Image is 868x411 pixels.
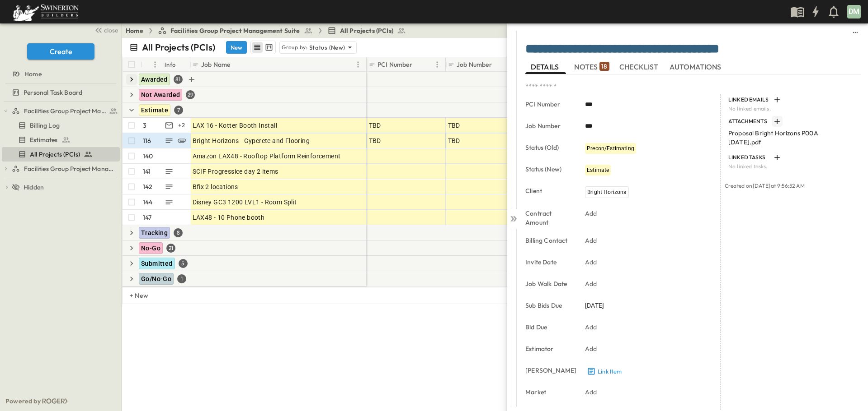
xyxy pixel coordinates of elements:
span: Facilities Group Project Management Suite [170,26,300,35]
div: + 2 [176,120,187,131]
button: Menu [432,59,443,70]
p: All Projects (PCIs) [142,41,215,54]
button: row view [252,42,263,53]
img: 6c363589ada0b36f064d841b69d3a419a338230e66bb0a533688fa5cc3e9e735.png [11,2,80,21]
span: Not Awarded [141,91,180,98]
button: sidedrawer-menu [850,27,861,38]
p: Estimator [525,344,572,353]
span: TBD [448,136,460,145]
div: Info [165,52,176,77]
div: 81 [174,75,183,84]
span: Estimates [30,135,58,144]
span: TBD [369,136,381,145]
button: Sort [414,60,424,69]
span: Bfix 2 locations [193,182,238,191]
p: Group by: [282,43,307,52]
div: Info [163,57,190,72]
p: PCI Number [377,60,412,69]
p: ATTACHMENTS [728,118,770,125]
div: 8 [174,228,183,237]
span: No-Go [141,245,160,252]
span: Created on [DATE] at 9:56:52 AM [725,182,805,189]
span: [DATE] [585,301,604,310]
div: DM [847,5,861,18]
p: Add [585,258,597,267]
p: Job Number [457,60,492,69]
span: Tracking [141,229,168,236]
span: Estimate [141,106,168,114]
span: AUTOMATIONS [670,63,723,71]
p: Sub Bids Due [525,301,572,310]
button: Menu [150,59,160,70]
p: Status (New) [525,165,572,174]
span: Disney GC3 1200 LVL1 - Room Split [193,198,297,207]
p: Link Item [598,367,622,376]
p: Client [525,186,572,195]
div: test [2,133,120,147]
div: test [2,147,120,162]
p: Add [585,388,597,397]
p: Bid Due [525,323,572,332]
p: Job Name [201,60,230,69]
p: 147 [143,213,152,222]
button: Sort [144,60,154,69]
p: Market [525,388,572,397]
button: New [226,41,247,54]
p: 140 [143,152,153,161]
span: DETAILS [531,63,561,71]
p: + New [130,291,135,300]
p: Invite Date [525,258,572,267]
p: Billing Contact [525,236,572,245]
span: All Projects (PCIs) [30,150,80,159]
span: Submitted [141,260,173,267]
p: [PERSON_NAME] [525,366,572,375]
p: Job Number [525,121,572,130]
p: Contract Amount [525,209,572,227]
p: 116 [143,136,151,145]
button: kanban view [263,42,274,53]
p: 144 [143,198,153,207]
p: Status (New) [309,43,345,52]
div: # [141,57,163,72]
div: 1 [177,274,186,283]
div: test [2,104,120,118]
span: Home [24,69,42,79]
span: LAX 16 - Kotter Booth Install [193,121,278,130]
nav: breadcrumbs [126,26,411,35]
div: test [2,118,120,133]
p: No linked tasks. [728,163,855,170]
span: Estimate [587,167,609,173]
div: 29 [186,90,195,99]
button: Sort [232,60,242,69]
div: test [2,162,120,176]
p: 141 [143,167,151,176]
p: 142 [143,182,153,191]
span: Go/No-Go [141,275,171,282]
span: Facilities Group Project Management Suite (Copy) [24,164,116,173]
span: Hidden [24,183,44,192]
div: test [2,85,120,100]
p: Add [585,323,597,332]
span: Billing Log [30,121,60,130]
p: PCI Number [525,100,572,109]
span: Awarded [141,76,168,83]
button: Link Item [585,365,624,378]
div: 7 [174,106,183,115]
span: close [104,26,118,35]
p: 18 [601,62,607,71]
p: Add [585,236,597,245]
p: Job Walk Date [525,279,572,288]
p: Status (Old) [525,143,572,152]
span: TBD [369,121,381,130]
p: 3 [143,121,146,130]
span: Precon/Estimating [587,145,634,152]
span: Facilities Group Project Management Suite [24,106,107,115]
span: LAX48 - 10 Phone booth [193,213,265,222]
span: Bright Horizons - Gypcrete and Flooring [193,136,310,145]
a: Home [126,26,143,35]
span: Bright Horizons [587,189,627,195]
button: Menu [353,59,363,70]
span: NOTES [574,63,609,71]
p: Add [585,344,597,353]
button: Add Row in Group [186,74,197,85]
